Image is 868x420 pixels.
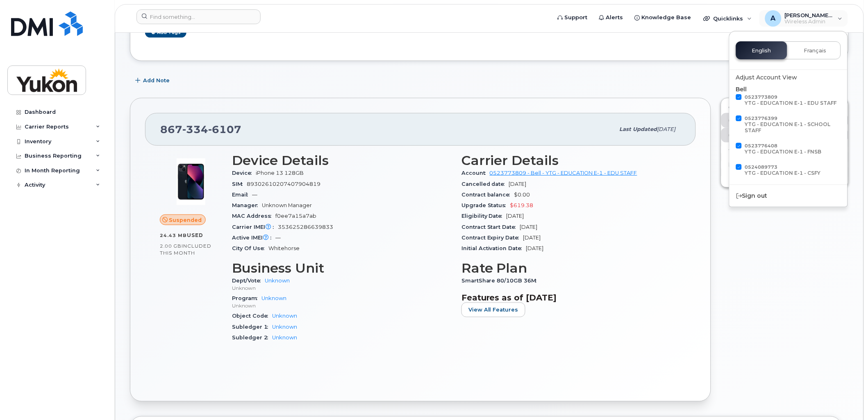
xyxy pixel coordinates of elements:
[232,295,261,301] span: Program
[272,313,297,319] a: Unknown
[461,153,681,168] h3: Carrier Details
[182,123,208,135] span: 334
[187,232,203,238] span: used
[461,261,681,275] h3: Rate Plan
[461,278,541,284] span: SmartShare 80/10GB 36M
[232,202,262,208] span: Manager
[507,213,524,219] span: [DATE]
[461,213,507,219] span: Eligibility Date
[160,243,182,249] span: 2.00 GB
[523,235,541,241] span: [DATE]
[736,73,841,82] div: Adjust Account View
[461,224,520,230] span: Contract Start Date
[272,324,297,330] a: Unknown
[232,313,272,319] span: Object Code
[745,143,822,155] span: 0523776408
[721,98,848,113] a: Edit Device / Employee
[461,192,514,198] span: Contract balance
[606,14,623,22] span: Alerts
[261,295,286,301] a: Unknown
[232,213,275,219] span: MAC Address
[160,243,211,256] span: included this month
[745,100,837,106] div: YTG - EDUCATION E-1 - EDU STAFF
[232,324,272,330] span: Subledger 1
[721,172,848,187] button: Available for Redeployment
[510,202,534,208] span: $619.38
[232,245,268,251] span: City Of Use
[552,9,593,26] a: Support
[657,126,676,132] span: [DATE]
[745,170,821,176] div: YTG - EDUCATION E-1 - CSFY
[265,278,290,284] a: Unknown
[698,10,758,27] div: Quicklinks
[461,245,526,251] span: Initial Activation Date
[232,285,452,291] p: Unknown
[232,235,275,241] span: Active IMEI
[509,181,527,187] span: [DATE]
[729,188,848,203] div: Sign out
[745,149,822,155] div: YTG - EDUCATION E-1 - FNSB
[232,153,452,168] h3: Device Details
[468,306,518,314] span: View All Features
[785,12,834,18] span: [PERSON_NAME].[PERSON_NAME]
[745,121,838,133] div: YTG - EDUCATION E-1 - SCHOOL STAFF
[275,213,316,219] span: f0ee7a15a7ab
[275,235,281,241] span: —
[721,128,848,142] button: Unsuspend Device
[642,14,691,22] span: Knowledge Base
[490,170,637,176] a: 0523773809 - Bell - YTG - EDUCATION E-1 - EDU STAFF
[208,123,241,135] span: 6107
[759,10,848,27] div: Andy.Nguyen
[232,181,247,187] span: SIM
[232,261,452,275] h3: Business Unit
[232,224,278,230] span: Carrier IMEI
[461,181,509,187] span: Cancelled date
[232,334,272,341] span: Subledger 2
[278,224,333,230] span: 353625286639833
[771,14,776,23] span: A
[143,77,170,84] span: Add Note
[745,164,821,176] span: 0524089773
[629,9,697,26] a: Knowledge Base
[785,18,834,25] span: Wireless Admin
[247,181,320,187] span: 89302610207407904819
[593,9,629,26] a: Alerts
[721,142,848,157] button: Transfer to Personal
[252,192,257,198] span: —
[130,73,177,88] button: Add Note
[160,123,241,135] span: 867
[232,278,265,284] span: Dept/Vote
[232,170,256,176] span: Device
[461,303,525,317] button: View All Features
[461,293,681,303] h3: Features as of [DATE]
[721,157,848,172] button: Change IMEI
[620,126,657,132] span: Last updated
[262,202,312,208] span: Unknown Manager
[721,113,848,128] button: Block Data Usage
[160,233,187,238] span: 24.43 MB
[461,170,490,176] span: Account
[520,224,538,230] span: [DATE]
[461,202,510,208] span: Upgrade Status
[526,245,544,251] span: [DATE]
[169,216,202,224] span: Suspended
[272,334,297,341] a: Unknown
[565,14,588,22] span: Support
[713,15,743,22] span: Quicklinks
[514,192,530,198] span: $0.00
[256,170,304,176] span: iPhone 13 128GB
[745,115,838,133] span: 0523776399
[736,85,841,178] div: Bell
[268,245,300,251] span: Whitehorse
[232,302,452,309] p: Unknown
[461,235,523,241] span: Contract Expiry Date
[804,47,827,54] span: Français
[745,94,837,106] span: 0523773809
[166,157,216,206] img: image20231002-3703462-1ig824h.jpeg
[136,9,261,24] input: Find something...
[232,192,252,198] span: Email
